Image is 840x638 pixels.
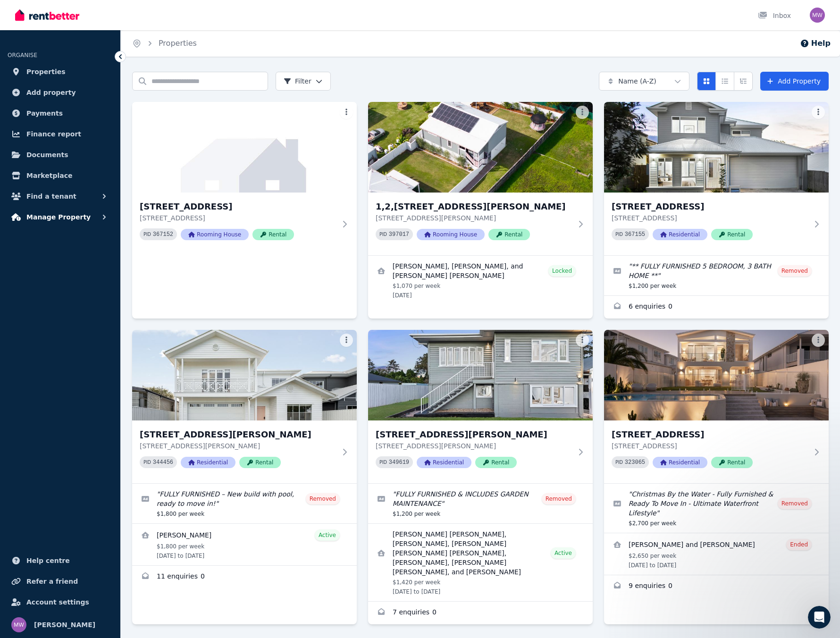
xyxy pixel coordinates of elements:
img: Profile image for Earl [92,15,111,34]
button: More options [812,334,825,347]
button: More options [340,106,353,119]
span: Account settings [26,596,89,608]
p: [STREET_ADDRESS] [612,441,808,451]
code: 349619 [389,459,409,466]
img: 82 Coolum Parade, Newport [604,330,829,420]
div: How Applications are Received and Managed [14,247,175,275]
span: Rental [711,229,753,240]
img: 43 Carter Street, Northgate [368,330,593,420]
span: ORGANISE [8,52,37,59]
a: Add Property [760,72,829,91]
button: Expanded list view [734,72,753,91]
div: How much does it cost? [19,216,158,226]
button: Find a tenant [8,187,113,206]
div: Rental Payments - General FAQs [19,234,158,243]
img: Profile image for Jeremy [128,15,147,34]
a: 43 Carter Street, Northgate[STREET_ADDRESS][PERSON_NAME][STREET_ADDRESS][PERSON_NAME]PID 349619Re... [368,330,593,483]
small: PID [379,232,387,237]
a: View details for Lloyd Fergestad [132,524,357,565]
small: PID [615,232,623,237]
img: 1,2,3, 43 Carter St [368,102,593,193]
img: Melinda Williams [11,617,26,632]
div: Close [162,15,179,32]
a: Help centre [8,551,113,570]
span: Rental [711,457,753,468]
span: Residential [417,457,471,468]
span: Marketplace [26,170,72,181]
button: Help [800,38,831,49]
span: Rooming House [181,229,249,240]
a: Properties [8,62,113,81]
button: Messages [63,294,126,332]
button: Manage Property [8,208,113,227]
button: Card view [697,72,716,91]
a: View details for Hanna Thompson, Craig Jones, and Blessing Peter Tapiwa Matambanadzo [368,256,593,305]
div: How much does it cost? [14,212,175,230]
img: 22 Mann Avenue, Northgate [132,330,357,420]
img: Melinda Williams [810,8,825,23]
a: Edit listing: FULLY FURNISHED & INCLUDES GARDEN MAINTENANCE [368,484,593,523]
span: Name (A-Z) [618,76,656,86]
h3: 1,2,[STREET_ADDRESS][PERSON_NAME] [376,200,572,213]
div: Rental Payments - How They Work [14,195,175,212]
span: Rental [252,229,294,240]
span: Payments [26,108,63,119]
a: Enquiries for 22 Mann Avenue, Northgate [132,566,357,588]
code: 397017 [389,231,409,238]
small: PID [615,460,623,465]
a: 82 Coolum Parade, Newport[STREET_ADDRESS][STREET_ADDRESS]PID 323065ResidentialRental [604,330,829,483]
p: Hi [PERSON_NAME] 👋 [19,67,170,99]
a: Enquiries for 43 Carter Street, Northgate [368,602,593,624]
small: PID [379,460,387,465]
p: [STREET_ADDRESS] [612,213,808,223]
div: View options [697,72,753,91]
a: 1,2,3, 43 Carter St1,2,[STREET_ADDRESS][PERSON_NAME][STREET_ADDRESS][PERSON_NAME]PID 397017Roomin... [368,102,593,255]
span: Properties [26,66,66,77]
a: Enquiries for 15 Aurora St, Spring Mountain [604,296,829,319]
span: Rental [488,229,530,240]
img: RentBetter [15,8,79,22]
span: Rental [475,457,517,468]
span: Documents [26,149,68,160]
h3: [STREET_ADDRESS][PERSON_NAME] [376,428,572,441]
button: Help [126,294,189,332]
nav: Breadcrumb [121,30,208,57]
h3: [STREET_ADDRESS] [612,200,808,213]
span: Residential [653,229,707,240]
button: Compact list view [715,72,734,91]
a: Edit listing: Christmas By the Water - Fully Furnished & Ready To Move In - Ultimate Waterfront L... [604,484,829,533]
p: [STREET_ADDRESS][PERSON_NAME] [140,441,336,451]
a: Add property [8,83,113,102]
div: Rental Payments - How They Work [19,199,158,209]
p: [STREET_ADDRESS] [140,213,336,223]
div: Send us a messageWe'll be back online [DATE] [9,127,179,163]
span: Help [150,318,165,325]
p: [STREET_ADDRESS][PERSON_NAME] [376,213,572,223]
a: Enquiries for 82 Coolum Parade, Newport [604,575,829,598]
span: Help centre [26,555,70,566]
h3: [STREET_ADDRESS][PERSON_NAME] [140,428,336,441]
a: Marketplace [8,166,113,185]
small: PID [143,232,151,237]
span: Filter [284,76,311,86]
span: Rental [239,457,281,468]
a: Properties [159,39,197,48]
a: View details for Shaun Erasmus and Jeff Steine [604,533,829,575]
div: We'll be back online [DATE] [19,145,158,155]
h3: [STREET_ADDRESS] [140,200,336,213]
span: Residential [181,457,235,468]
code: 344456 [153,459,173,466]
button: Name (A-Z) [599,72,689,91]
button: More options [340,334,353,347]
img: 15 Aurora St, Spring Mountain [604,102,829,193]
div: Inbox [758,11,791,20]
span: Find a tenant [26,191,76,202]
p: [STREET_ADDRESS][PERSON_NAME] [376,441,572,451]
code: 323065 [625,459,645,466]
span: Add property [26,87,76,98]
button: More options [576,106,589,119]
span: Search for help [19,177,76,187]
a: 22 Mann Avenue, Northgate[STREET_ADDRESS][PERSON_NAME][STREET_ADDRESS][PERSON_NAME]PID 344456Resi... [132,330,357,483]
span: [PERSON_NAME] [34,619,95,630]
span: Manage Property [26,211,91,223]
